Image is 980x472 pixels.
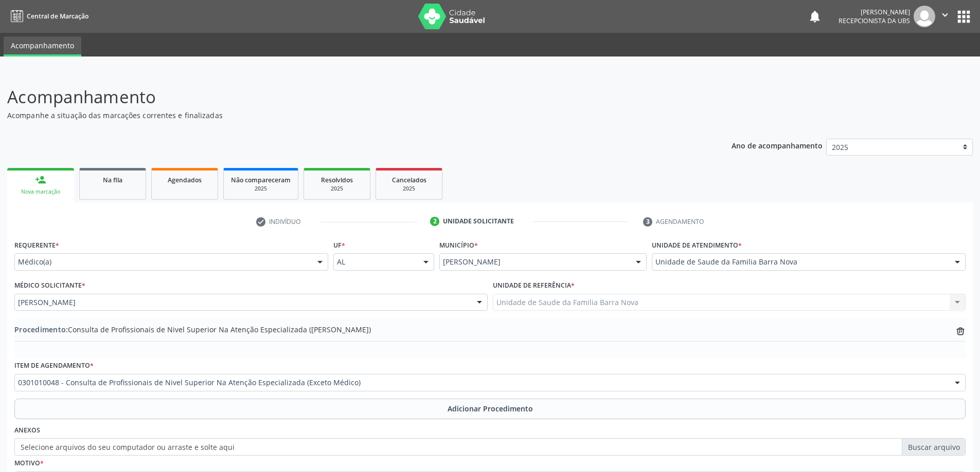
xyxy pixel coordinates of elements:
label: Item de agendamento [14,358,94,374]
span: Procedimento: [14,325,68,334]
div: Unidade solicitante [443,217,514,226]
span: [PERSON_NAME] [443,257,626,267]
label: Anexos [14,423,40,439]
span: Agendados [168,176,202,184]
p: Acompanhamento [7,84,683,110]
a: Acompanhamento [4,36,81,56]
a: Central de Marcação [7,8,88,25]
label: Unidade de atendimento [652,237,742,253]
div: 2 [430,217,439,226]
span: 0301010048 - Consulta de Profissionais de Nivel Superior Na Atenção Especializada (Exceto Médico) [18,377,945,388]
label: Requerente [14,237,59,253]
i:  [939,9,951,21]
button: notifications [808,9,822,24]
div: 2025 [311,185,363,193]
span: Não compareceram [231,176,291,184]
label: Município [439,237,478,253]
span: [PERSON_NAME] [18,297,467,308]
span: Resolvidos [321,176,353,184]
span: Na fila [103,176,122,184]
img: img [914,6,935,27]
div: 2025 [383,185,435,193]
span: Médico(a) [18,257,307,267]
span: Adicionar Procedimento [448,403,533,414]
span: Recepcionista da UBS [839,16,910,25]
span: Consulta de Profissionais de Nivel Superior Na Atenção Especializada ([PERSON_NAME]) [14,324,371,335]
p: Acompanhe a situação das marcações correntes e finalizadas [7,110,683,121]
label: Unidade de referência [493,278,575,294]
button: apps [955,8,973,26]
label: UF [333,237,345,253]
p: Ano de acompanhamento [732,139,823,152]
span: Central de Marcação [27,12,88,21]
button:  [935,6,955,27]
div: 2025 [231,185,291,193]
div: Nova marcação [14,188,67,196]
button: Adicionar Procedimento [14,399,966,419]
div: person_add [35,174,46,185]
span: Cancelados [392,176,426,184]
span: Unidade de Saude da Familia Barra Nova [655,257,945,267]
div: [PERSON_NAME] [839,8,910,16]
span: AL [337,257,414,267]
label: Médico Solicitante [14,278,85,294]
